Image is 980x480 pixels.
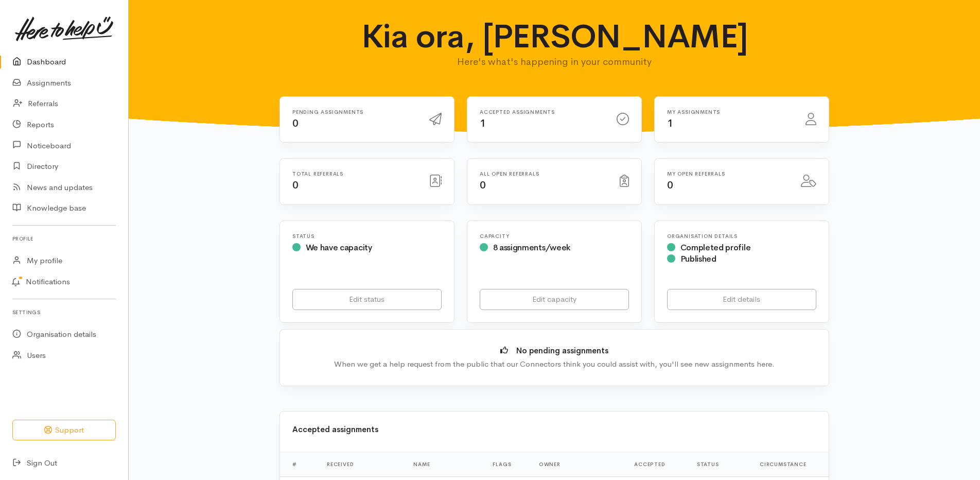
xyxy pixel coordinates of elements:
[292,179,299,192] span: 0
[12,305,116,319] h6: Settings
[306,242,372,253] span: We have capacity
[680,242,751,253] span: Completed profile
[626,452,689,477] th: Accepted
[480,109,604,115] h6: Accepted assignments
[689,452,751,477] th: Status
[480,171,607,177] h6: All open referrals
[751,452,829,477] th: Circumstance
[667,179,673,192] span: 0
[516,346,608,355] b: No pending assignments
[405,452,484,477] th: Name
[319,452,405,477] th: Received
[480,289,629,310] a: Edit capacity
[12,232,116,246] h6: Profile
[480,117,486,130] span: 1
[667,109,793,115] h6: My assignments
[667,289,816,310] a: Edit details
[292,117,299,130] span: 0
[680,253,716,264] span: Published
[292,424,378,434] b: Accepted assignments
[531,452,626,477] th: Owner
[354,55,755,69] p: Here's what's happening in your community
[493,242,570,253] span: 8 assignments/week
[480,179,486,192] span: 0
[295,358,813,370] div: When we get a help request from the public that our Connectors think you could assist with, you'l...
[292,171,417,177] h6: Total referrals
[292,233,442,239] h6: Status
[480,233,629,239] h6: Capacity
[292,109,417,115] h6: Pending assignments
[292,289,442,310] a: Edit status
[484,452,530,477] th: Flags
[12,420,116,441] button: Support
[667,117,673,130] span: 1
[667,171,789,177] h6: My open referrals
[280,452,319,477] th: #
[667,233,816,239] h6: Organisation Details
[354,19,755,55] h1: Kia ora, [PERSON_NAME]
